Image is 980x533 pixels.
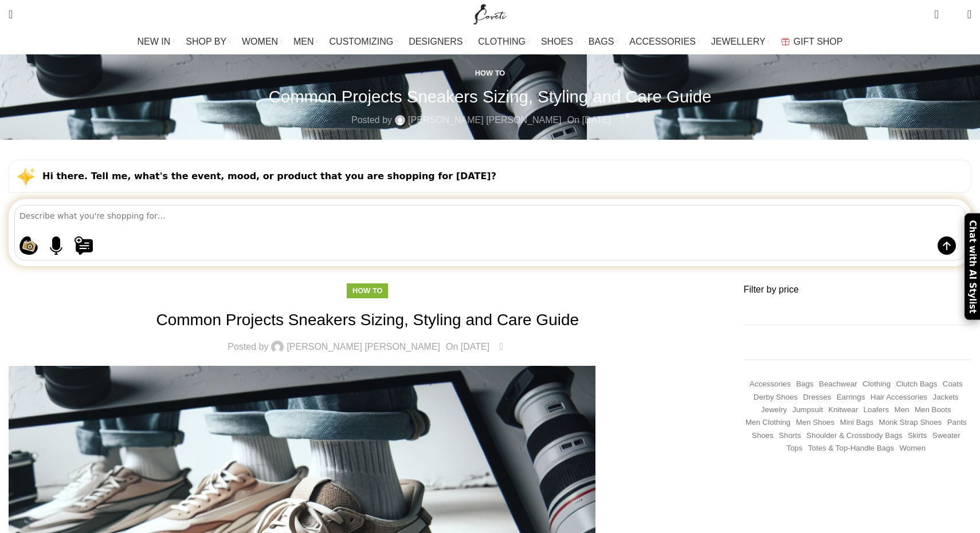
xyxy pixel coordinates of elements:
a: Jackets (1,198 items) [932,392,958,403]
h1: Common Projects Sneakers Sizing, Styling and Care Guide [269,86,712,106]
a: Men Clothing (418 items) [746,417,791,428]
span: BAGS [589,36,614,47]
span: ACCESSORIES [629,36,696,47]
a: Mini Bags (367 items) [840,417,874,428]
img: author-avatar [395,115,405,125]
a: WOMEN [242,30,282,53]
a: Women (21,933 items) [900,443,926,454]
a: Jumpsuit (155 items) [793,405,823,416]
div: My Wishlist [947,3,959,26]
a: CLOTHING [478,30,530,53]
span: Posted by [351,113,392,128]
a: Hair Accessories (245 items) [871,392,927,403]
a: DESIGNERS [409,30,467,53]
span: GIFT SHOP [794,36,843,47]
a: SHOP BY [186,30,230,53]
div: Main navigation [3,30,977,53]
a: Bags (1,744 items) [796,379,813,390]
span: 0 [624,112,632,120]
span: Posted by [228,342,268,352]
a: Coats (417 items) [943,379,963,390]
a: Men Boots (296 items) [915,405,951,416]
a: Site logo [471,9,509,18]
a: Totes & Top-Handle Bags (361 items) [808,443,894,454]
a: Jewelry (408 items) [761,405,787,416]
span: NEW IN [138,36,171,47]
a: JEWELLERY [711,30,770,53]
a: Knitwear (484 items) [828,405,858,416]
a: Pants (1,359 items) [947,417,967,428]
a: Clothing (18,677 items) [863,379,891,390]
a: [PERSON_NAME] [PERSON_NAME] [287,342,440,352]
a: Derby shoes (233 items) [754,392,798,403]
span: DESIGNERS [409,36,462,47]
a: Tops (2,988 items) [786,443,802,454]
img: GiftBag [781,38,790,45]
a: GIFT SHOP [781,30,843,53]
a: Shoulder & Crossbody Bags (672 items) [806,431,902,441]
a: Earrings (184 items) [837,392,865,403]
a: NEW IN [138,30,175,53]
a: 0 [495,339,507,354]
time: On [DATE] [446,342,489,352]
a: 0 [928,3,944,26]
a: Shoes (294 items) [752,431,774,441]
span: CUSTOMIZING [330,36,394,47]
a: Men Shoes (1,372 items) [796,417,834,428]
span: JEWELLERY [711,36,766,47]
a: SHOES [541,30,577,53]
span: SHOES [541,36,573,47]
a: CUSTOMIZING [330,30,398,53]
a: Loafers (193 items) [864,405,889,416]
a: Search [3,3,18,26]
a: Beachwear (451 items) [819,379,857,390]
a: MEN [293,30,317,53]
h3: Filter by price [744,283,972,296]
span: MEN [293,36,314,47]
a: [PERSON_NAME] [PERSON_NAME] [408,113,562,128]
span: CLOTHING [478,36,526,47]
img: author-avatar [271,341,284,353]
a: Monk strap shoes (262 items) [879,417,942,428]
a: How to [475,69,505,77]
a: Men (1,906 items) [895,405,910,416]
h1: Common Projects Sneakers Sizing, Styling and Care Guide [9,309,727,331]
span: 0 [950,11,958,20]
span: 0 [935,6,944,14]
a: ACCESSORIES [629,30,700,53]
a: BAGS [589,30,618,53]
a: Sweater (244 items) [932,431,961,441]
a: Shorts (322 items) [779,431,801,441]
a: Accessories (745 items) [750,379,791,390]
span: WOMEN [242,36,278,47]
a: Clutch Bags (155 items) [896,379,938,390]
a: 0 [617,113,629,128]
a: Dresses (9,676 items) [803,392,831,403]
a: Skirts (1,049 items) [908,431,927,441]
span: SHOP BY [186,36,226,47]
a: How to [352,286,382,295]
time: On [DATE] [567,115,611,125]
span: 0 [502,338,511,347]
